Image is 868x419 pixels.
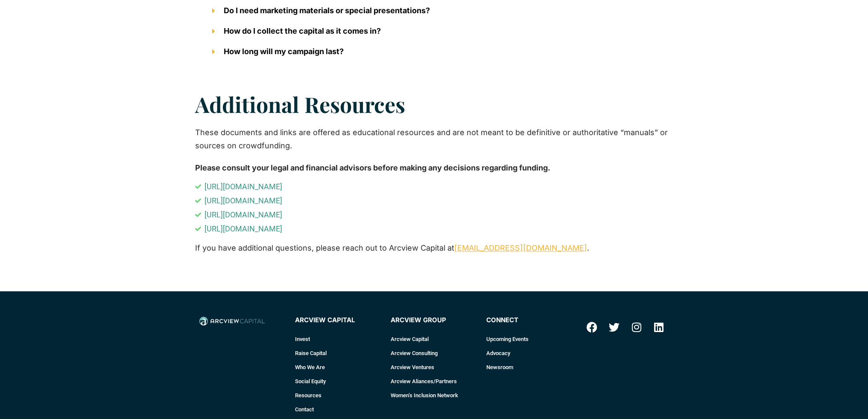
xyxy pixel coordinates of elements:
[202,197,282,205] span: [URL][DOMAIN_NAME]
[295,346,382,360] a: Raise Capital
[195,241,673,255] p: If you have additional questions, please reach out to Arcview Capital at .
[295,360,382,374] a: Who We Are
[204,41,665,62] div: How long will my campaign last?
[195,183,673,191] a: [URL][DOMAIN_NAME]
[202,211,282,219] span: [URL][DOMAIN_NAME]
[202,225,282,233] span: [URL][DOMAIN_NAME]
[486,317,573,324] h4: connect
[195,92,673,117] h2: Additional Resources
[391,317,478,324] h4: Arcview Group
[486,360,573,374] a: Newsroom
[195,163,550,172] strong: Please consult your legal and financial advisors before making any decisions regarding funding.
[454,243,587,252] a: [EMAIL_ADDRESS][DOMAIN_NAME]
[224,6,430,15] a: Do I need marketing materials or special presentations?
[195,126,673,153] p: These documents and links are offered as educational resources and are not meant to be definitive...
[204,0,665,21] div: Do I need marketing materials or special presentations?
[391,374,478,388] a: Arcview Aliances/Partners
[295,317,382,324] h4: Arcview Capital
[224,26,381,35] a: How do I collect the capital as it comes in?
[486,346,573,360] a: Advocacy
[202,183,282,191] span: [URL][DOMAIN_NAME]
[195,225,673,233] a: [URL][DOMAIN_NAME]
[486,332,573,346] a: Upcoming Events
[295,402,382,416] a: Contact
[195,211,673,219] a: [URL][DOMAIN_NAME]
[224,47,344,56] a: How long will my campaign last?
[204,21,665,41] div: How do I collect the capital as it comes in?
[391,332,478,346] a: Arcview Capital
[195,197,673,205] a: [URL][DOMAIN_NAME]
[391,388,478,402] a: Women’s Inclusion Network
[391,360,478,374] a: Arcview Ventures
[391,346,478,360] a: Arcview Consulting
[295,388,382,402] a: Resources
[295,374,382,388] a: Social Equity
[295,332,382,346] a: Invest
